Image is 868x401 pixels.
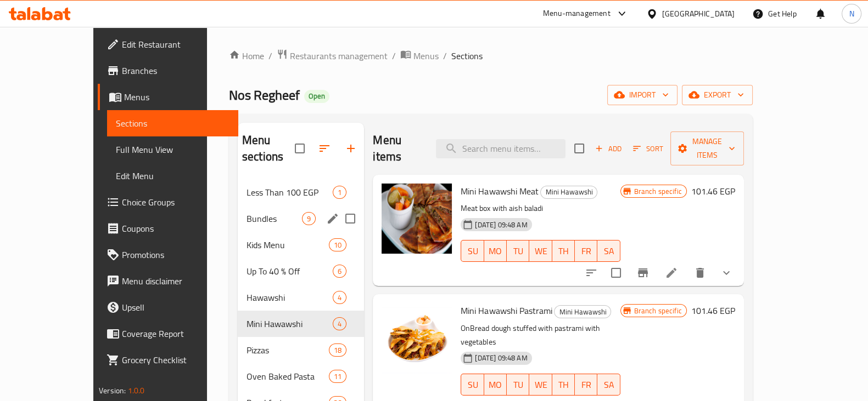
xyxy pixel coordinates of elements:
[107,136,238,163] a: Full Menu View
[578,260,604,286] button: sort-choices
[392,49,396,62] li: /
[333,317,346,330] div: items
[616,88,669,102] span: import
[229,49,753,63] nav: breadcrumb
[333,186,346,199] div: items
[713,260,740,286] button: show more
[630,306,686,316] span: Branch specific
[304,90,329,103] div: Open
[333,291,346,304] div: items
[116,117,229,130] span: Sections
[461,322,620,349] p: OnBread dough stuffed with pastrami with vegetables
[568,137,591,160] span: Select section
[116,143,229,156] span: Full Menu View
[541,186,597,198] span: Mini Hawawshi
[593,142,623,155] span: Add
[484,240,507,262] button: MO
[333,187,346,198] span: 1
[333,293,346,303] span: 4
[413,49,439,62] span: Menus
[122,301,229,314] span: Upsell
[511,377,525,393] span: TU
[303,214,315,224] span: 9
[288,137,311,160] span: Select all sections
[591,140,626,157] button: Add
[229,83,300,107] span: Nos Regheef
[329,343,346,357] div: items
[107,110,238,136] a: Sections
[238,337,364,363] div: Pizzas18
[238,258,364,284] div: Up To 40 % Off6
[247,291,333,304] span: Hawawshi
[98,58,238,84] a: Branches
[122,274,229,288] span: Menu disclaimer
[98,242,238,268] a: Promotions
[682,85,753,105] button: export
[849,8,854,20] span: N
[461,240,484,262] button: SU
[604,261,628,284] span: Select to update
[575,374,597,396] button: FR
[461,202,620,215] p: Meat box with aish baladi
[591,140,626,157] span: Add item
[466,377,479,393] span: SU
[128,383,145,398] span: 1.0.0
[122,353,229,366] span: Grocery Checklist
[507,240,529,262] button: TU
[579,377,593,393] span: FR
[338,135,364,162] button: Add section
[238,232,364,258] div: Kids Menu10
[98,84,238,110] a: Menus
[662,8,735,20] div: [GEOGRAPHIC_DATA]
[720,266,733,279] svg: Show Choices
[122,38,229,51] span: Edit Restaurant
[466,243,479,259] span: SU
[98,320,238,347] a: Coverage Report
[471,353,531,363] span: [DATE] 09:48 AM
[324,210,341,227] button: edit
[238,179,364,205] div: Less Than 100 EGP1
[691,88,744,102] span: export
[122,222,229,235] span: Coupons
[534,243,547,259] span: WE
[333,319,346,329] span: 4
[99,383,126,398] span: Version:
[116,169,229,182] span: Edit Menu
[552,374,575,396] button: TH
[471,220,531,230] span: [DATE] 09:48 AM
[633,142,663,155] span: Sort
[98,347,238,373] a: Grocery Checklist
[333,266,346,277] span: 6
[665,266,678,279] a: Edit menu item
[543,7,611,20] div: Menu-management
[540,186,597,199] div: Mini Hawawshi
[290,49,388,62] span: Restaurants management
[382,303,452,373] img: Mini Hawawshi Pastrami
[247,370,329,383] div: Oven Baked Pasta
[124,90,229,104] span: Menus
[484,374,507,396] button: MO
[436,139,565,158] input: search
[534,377,547,393] span: WE
[679,135,735,162] span: Manage items
[122,196,229,209] span: Choice Groups
[382,184,452,254] img: Mini Hawawshi Meat
[552,240,575,262] button: TH
[373,132,422,165] h2: Menu items
[238,284,364,311] div: Hawawshi4
[122,327,229,340] span: Coverage Report
[247,212,302,225] span: Bundles
[107,163,238,189] a: Edit Menu
[461,183,538,199] span: Mini Hawawshi Meat
[302,212,316,225] div: items
[529,374,552,396] button: WE
[238,311,364,337] div: Mini Hawawshi4
[98,31,238,58] a: Edit Restaurant
[451,49,483,62] span: Sections
[687,260,713,286] button: delete
[602,243,615,259] span: SA
[238,363,364,389] div: Oven Baked Pasta11
[400,49,439,63] a: Menus
[555,306,611,318] span: Mini Hawawshi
